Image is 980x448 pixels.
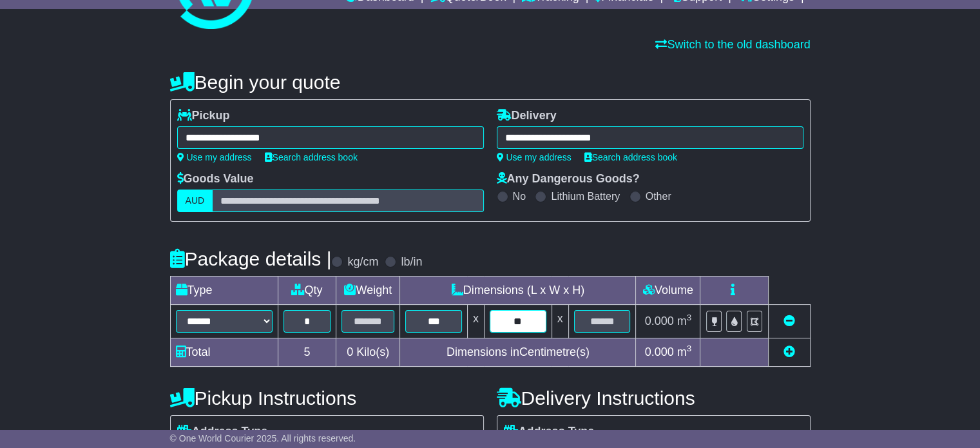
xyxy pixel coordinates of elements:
[584,152,677,162] a: Search address book
[347,255,378,269] label: kg/cm
[687,313,692,322] sup: 3
[513,190,526,202] label: No
[552,305,568,338] td: x
[783,346,795,358] a: Add new item
[177,425,268,439] label: Address Type
[347,346,353,358] span: 0
[170,277,278,305] td: Type
[170,433,356,443] span: © One World Courier 2025. All rights reserved.
[687,344,692,353] sup: 3
[497,109,557,123] label: Delivery
[170,72,811,93] h4: Begin your quote
[677,346,692,358] span: m
[170,387,484,409] h4: Pickup Instructions
[177,172,254,186] label: Goods Value
[645,346,674,358] span: 0.000
[336,277,400,305] td: Weight
[497,172,640,186] label: Any Dangerous Goods?
[497,387,811,409] h4: Delivery Instructions
[401,255,422,269] label: lb/in
[170,338,278,367] td: Total
[504,425,595,439] label: Address Type
[265,152,358,162] a: Search address book
[646,190,671,202] label: Other
[278,338,336,367] td: 5
[655,38,810,51] a: Switch to the old dashboard
[551,190,620,202] label: Lithium Battery
[467,305,484,338] td: x
[645,315,674,327] span: 0.000
[278,277,336,305] td: Qty
[170,248,332,269] h4: Package details |
[177,109,230,123] label: Pickup
[677,315,692,327] span: m
[400,338,636,367] td: Dimensions in Centimetre(s)
[177,152,252,162] a: Use my address
[177,190,213,212] label: AUD
[783,315,795,327] a: Remove this item
[400,277,636,305] td: Dimensions (L x W x H)
[336,338,400,367] td: Kilo(s)
[497,152,572,162] a: Use my address
[636,277,700,305] td: Volume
